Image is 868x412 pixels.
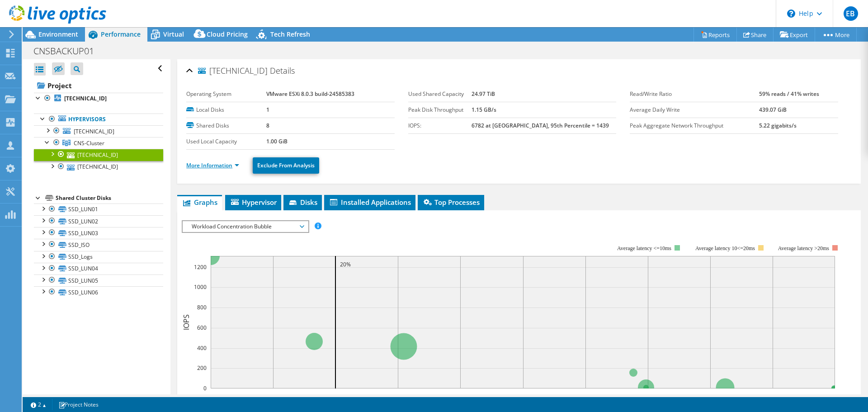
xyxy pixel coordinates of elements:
tspan: Average latency <=10ms [617,245,671,251]
text: 200 [197,364,207,372]
a: More [815,28,857,42]
a: Reports [693,28,737,42]
a: Project [34,78,163,93]
a: Hypervisors [34,114,163,125]
span: Cloud Pricing [207,30,248,38]
text: IOPS [181,314,191,330]
a: SSD_LUN04 [34,263,163,275]
a: SSD_ISO [34,239,163,251]
a: Project Notes [52,399,105,410]
span: Tech Refresh [270,30,310,38]
text: 60% [580,393,591,401]
span: CNS-Cluster [74,139,104,147]
a: 2 [24,399,52,410]
label: Used Local Capacity [186,137,266,146]
a: Exclude From Analysis [253,157,319,174]
text: 40% [455,393,466,401]
svg: \n [787,9,795,18]
text: 1000 [194,283,207,291]
span: Top Processes [422,198,480,207]
text: 90% [767,393,778,401]
a: [TECHNICAL_ID] [34,93,163,104]
a: [TECHNICAL_ID] [34,149,163,161]
text: 600 [197,324,207,331]
a: Share [736,28,774,42]
text: 100% [828,393,842,401]
span: Details [270,65,295,76]
b: 1.15 GB/s [472,106,496,114]
text: 0% [207,393,215,401]
label: Read/Write Ratio [630,90,759,99]
b: [TECHNICAL_ID] [64,95,107,102]
text: 20% [330,393,341,401]
a: SSD_LUN06 [34,286,163,298]
b: 1.00 GiB [266,137,288,145]
b: 6782 at [GEOGRAPHIC_DATA], 95th Percentile = 1439 [472,122,609,129]
text: 80% [705,393,716,401]
text: 30% [392,393,403,401]
span: Virtual [163,30,184,38]
span: [TECHNICAL_ID] [198,66,268,76]
a: SSD_LUN03 [34,227,163,239]
b: 439.07 GiB [759,106,787,114]
h1: CNSBACKUP01 [29,46,108,56]
text: 1200 [194,263,207,271]
tspan: Average latency 10<=20ms [695,245,755,251]
text: 0 [203,384,207,392]
label: Local Disks [186,105,266,114]
text: 10% [268,393,278,401]
label: IOPS: [408,121,472,130]
a: CNS-Cluster [34,137,163,149]
a: Export [773,28,815,42]
b: 5.22 gigabits/s [759,122,797,129]
a: More Information [186,161,239,169]
span: Hypervisor [230,198,277,207]
span: Environment [38,30,78,38]
text: 800 [197,303,207,311]
a: [TECHNICAL_ID] [34,125,163,137]
label: Average Daily Write [630,105,759,114]
div: Shared Cluster Disks [56,193,163,204]
text: Average latency >20ms [778,245,829,251]
span: EB [844,6,858,21]
text: 20% [340,260,351,268]
a: [TECHNICAL_ID] [34,161,163,173]
b: 1 [266,106,269,114]
b: 59% reads / 41% writes [759,90,819,98]
text: 70% [642,393,653,401]
label: Shared Disks [186,121,266,130]
label: Peak Aggregate Network Throughput [630,121,759,130]
label: Used Shared Capacity [408,90,472,99]
b: VMware ESXi 8.0.3 build-24585383 [266,90,354,98]
a: SSD_LUN02 [34,215,163,227]
text: 50% [518,393,528,401]
label: Peak Disk Throughput [408,105,472,114]
span: Graphs [182,198,217,207]
a: SSD_LUN01 [34,204,163,215]
b: 8 [266,122,269,129]
span: Performance [101,30,141,38]
span: Workload Concentration Bubble [187,221,303,232]
text: 400 [197,344,207,352]
a: SSD_LUN05 [34,275,163,286]
b: 24.97 TiB [472,90,495,98]
a: SSD_Logs [34,251,163,263]
span: Disks [288,198,317,207]
span: Installed Applications [329,198,411,207]
label: Operating System [186,90,266,99]
span: [TECHNICAL_ID] [74,128,114,135]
